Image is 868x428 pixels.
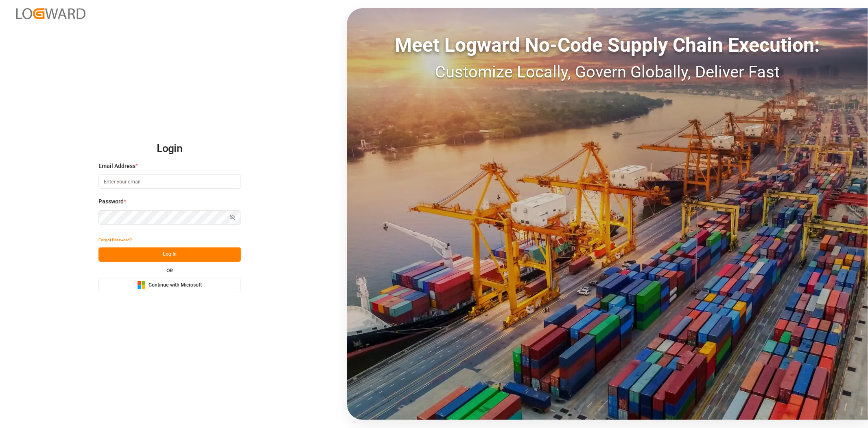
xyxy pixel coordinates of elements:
[98,136,241,162] h2: Login
[98,197,124,206] span: Password
[98,233,132,247] button: Forgot Password?
[149,282,202,289] span: Continue with Microsoft
[98,174,241,189] input: Enter your email
[166,268,173,273] small: OR
[98,247,241,262] button: Log In
[347,60,868,84] div: Customize Locally, Govern Globally, Deliver Fast
[347,31,868,60] div: Meet Logward No-Code Supply Chain Execution:
[16,8,85,19] img: Logward_new_orange.png
[98,278,241,292] button: Continue with Microsoft
[98,162,136,170] span: Email Address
